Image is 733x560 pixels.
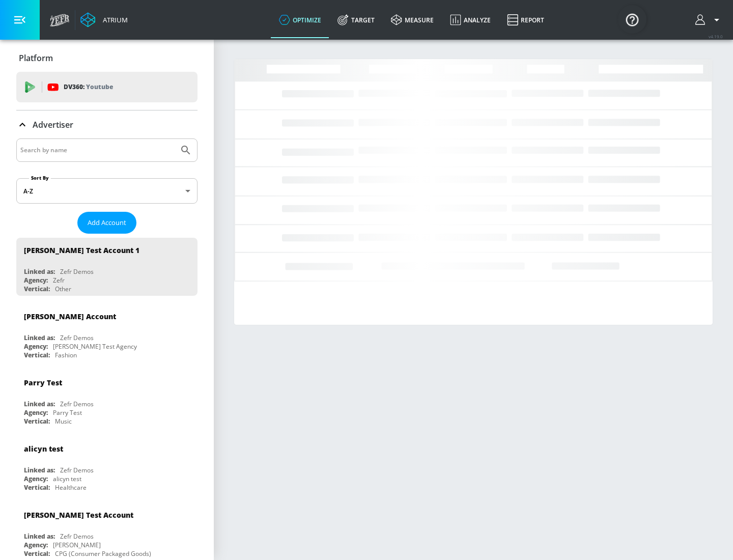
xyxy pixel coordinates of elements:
[64,81,113,93] p: DV360:
[24,417,50,426] div: Vertical:
[53,474,81,483] div: alicyn test
[60,532,94,541] div: Zefr Demos
[16,110,198,139] div: Advertiser
[16,436,198,494] div: alicyn testLinked as:Zefr DemosAgency:alicyn testVertical:Healthcare
[24,549,50,558] div: Vertical:
[55,285,71,293] div: Other
[55,549,151,558] div: CPG (Consumer Packaged Goods)
[60,466,94,474] div: Zefr Demos
[53,342,137,351] div: [PERSON_NAME] Test Agency
[24,342,48,351] div: Agency:
[19,52,53,64] p: Platform
[24,285,50,293] div: Vertical:
[24,474,48,483] div: Agency:
[24,333,55,342] div: Linked as:
[20,144,175,157] input: Search by name
[16,178,198,204] div: A-Z
[60,267,94,276] div: Zefr Demos
[77,212,136,234] button: Add Account
[383,2,442,38] a: measure
[16,370,198,428] div: Parry TestLinked as:Zefr DemosAgency:Parry TestVertical:Music
[29,175,51,181] label: Sort By
[24,408,48,417] div: Agency:
[86,81,113,92] p: Youtube
[24,510,133,520] div: [PERSON_NAME] Test Account
[16,72,198,102] div: DV360: Youtube
[329,2,383,38] a: Target
[24,378,62,387] div: Parry Test
[88,217,126,229] span: Add Account
[53,541,101,549] div: [PERSON_NAME]
[24,312,116,321] div: [PERSON_NAME] Account
[99,15,128,24] div: Atrium
[24,483,50,492] div: Vertical:
[271,2,329,38] a: optimize
[33,119,73,130] p: Advertiser
[24,444,63,454] div: alicyn test
[442,2,499,38] a: Analyze
[24,541,48,549] div: Agency:
[24,466,55,474] div: Linked as:
[24,245,139,255] div: [PERSON_NAME] Test Account 1
[55,483,87,492] div: Healthcare
[24,532,55,541] div: Linked as:
[60,400,94,408] div: Zefr Demos
[16,44,198,72] div: Platform
[499,2,552,38] a: Report
[618,5,646,34] button: Open Resource Center
[60,333,94,342] div: Zefr Demos
[55,417,72,426] div: Music
[16,304,198,362] div: [PERSON_NAME] AccountLinked as:Zefr DemosAgency:[PERSON_NAME] Test AgencyVertical:Fashion
[709,34,723,39] span: v 4.19.0
[53,276,65,285] div: Zefr
[16,238,198,296] div: [PERSON_NAME] Test Account 1Linked as:Zefr DemosAgency:ZefrVertical:Other
[24,276,48,285] div: Agency:
[24,351,50,359] div: Vertical:
[80,12,128,27] a: Atrium
[53,408,82,417] div: Parry Test
[55,351,77,359] div: Fashion
[24,400,55,408] div: Linked as:
[24,267,55,276] div: Linked as:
